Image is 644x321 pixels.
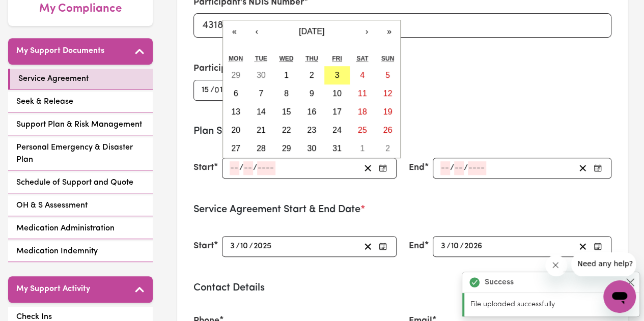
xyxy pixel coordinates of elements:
[358,89,367,98] abbr: 11 October 2025
[223,103,248,121] button: 13 October 2025
[16,199,88,212] span: OH & S Assessment
[381,55,394,62] abbr: Sunday
[8,92,153,112] a: Seek & Release
[234,89,238,98] abbr: 6 October 2025
[8,218,153,239] a: Medication Administration
[16,177,133,189] span: Schedule of Support and Quote
[282,107,291,116] abbr: 15 October 2025
[378,20,400,43] button: »
[279,55,294,62] abbr: Wednesday
[299,121,324,139] button: 23 October 2025
[624,276,636,288] button: Close
[193,161,214,174] label: Start
[305,55,318,62] abbr: Thursday
[409,161,425,174] label: End
[274,121,299,139] button: 22 October 2025
[16,141,145,166] span: Personal Emergency & Disaster Plan
[603,280,636,313] iframe: Button to launch messaging window
[248,84,274,103] button: 7 October 2025
[236,242,240,251] span: /
[375,84,400,103] button: 12 October 2025
[460,242,464,251] span: /
[274,139,299,158] button: 29 October 2025
[332,89,342,98] abbr: 10 October 2025
[375,103,400,121] button: 19 October 2025
[210,85,214,95] span: /
[18,73,89,85] span: Service Agreement
[324,139,350,158] button: 31 October 2025
[223,20,245,43] button: «
[450,163,454,172] span: /
[8,195,153,216] a: OH & S Assessment
[240,240,249,253] input: --
[358,107,367,116] abbr: 18 October 2025
[248,139,274,158] button: 28 October 2025
[282,144,291,153] abbr: 29 October 2025
[248,121,274,139] button: 21 October 2025
[358,126,367,134] abbr: 25 October 2025
[268,20,355,43] button: [DATE]
[259,89,263,98] abbr: 7 October 2025
[350,66,375,84] button: 4 October 2025
[249,242,253,251] span: /
[257,126,266,134] abbr: 21 October 2025
[299,139,324,158] button: 30 October 2025
[193,125,611,137] h3: Plan Start & End Date
[257,71,266,79] abbr: 30 September 2025
[299,27,324,36] span: [DATE]
[571,252,636,276] iframe: Message from company
[253,240,273,253] input: ----
[257,144,266,153] abbr: 28 October 2025
[243,161,253,175] input: --
[324,121,350,139] button: 24 October 2025
[229,55,243,62] abbr: Monday
[274,103,299,121] button: 15 October 2025
[356,55,368,62] abbr: Saturday
[16,245,98,257] span: Medication Indemnity
[230,161,239,175] input: --
[231,71,240,79] abbr: 29 September 2025
[193,240,214,253] label: Start
[8,114,153,135] a: Support Plan & Risk Management
[8,276,153,303] button: My Support Activity
[307,107,316,116] abbr: 16 October 2025
[375,121,400,139] button: 26 October 2025
[223,139,248,158] button: 27 October 2025
[16,284,90,294] h5: My Support Activity
[248,66,274,84] button: 30 September 2025
[257,107,266,116] abbr: 14 October 2025
[8,38,153,65] button: My Support Documents
[231,144,240,153] abbr: 27 October 2025
[257,161,275,175] input: ----
[299,103,324,121] button: 16 October 2025
[454,161,464,175] input: --
[8,241,153,262] a: Medication Indemnity
[383,107,392,116] abbr: 19 October 2025
[245,20,268,43] button: ‹
[193,282,611,294] h3: Contact Details
[310,71,314,79] abbr: 2 October 2025
[193,62,303,75] label: Participant's Date Of Birth
[464,163,468,172] span: /
[8,172,153,193] a: Schedule of Support and Quote
[310,89,314,98] abbr: 9 October 2025
[350,139,375,158] button: 1 November 2025
[307,126,316,134] abbr: 23 October 2025
[440,161,450,175] input: --
[16,46,104,56] h5: My Support Documents
[332,126,342,134] abbr: 24 October 2025
[223,121,248,139] button: 20 October 2025
[440,240,446,253] input: --
[214,86,219,94] span: 0
[274,66,299,84] button: 1 October 2025
[8,69,153,90] a: Service Agreement
[485,276,514,288] strong: Success
[375,66,400,84] button: 5 October 2025
[16,222,115,235] span: Medication Administration
[230,240,236,253] input: --
[16,119,142,131] span: Support Plan & Risk Management
[332,107,342,116] abbr: 17 October 2025
[383,89,392,98] abbr: 12 October 2025
[16,96,73,108] span: Seek & Release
